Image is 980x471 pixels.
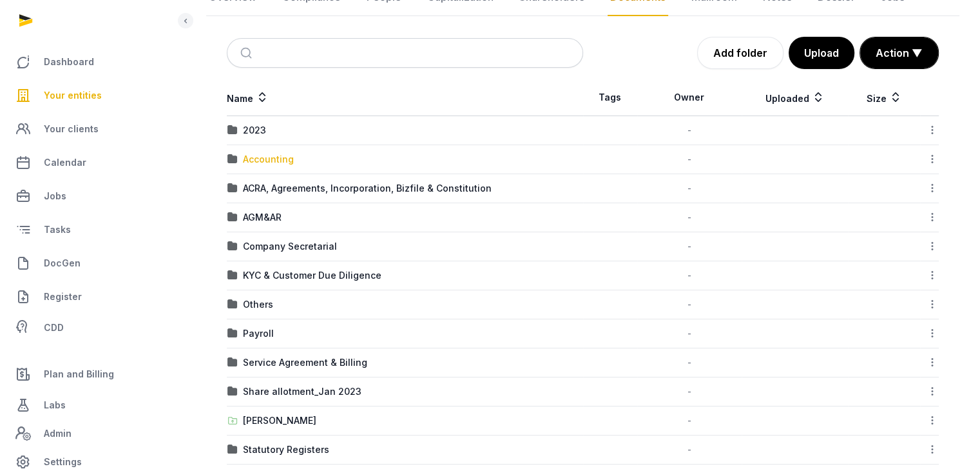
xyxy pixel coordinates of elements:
[44,188,66,204] span: Jobs
[44,121,99,137] span: Your clients
[227,270,238,281] img: folder.svg
[227,386,238,397] img: folder.svg
[243,414,316,427] div: [PERSON_NAME]
[227,212,238,223] img: folder.svg
[227,154,238,165] img: folder.svg
[44,155,86,170] span: Calendar
[227,241,238,252] img: folder.svg
[637,145,742,174] td: -
[10,80,175,111] a: Your entities
[637,290,742,319] td: -
[243,240,337,253] div: Company Secretarial
[742,79,848,116] th: Uploaded
[10,181,175,212] a: Jobs
[10,281,175,312] a: Register
[44,366,114,382] span: Plan and Billing
[227,125,238,135] img: folder.svg
[637,261,742,290] td: -
[848,79,920,116] th: Size
[227,299,238,310] img: folder.svg
[44,256,81,271] span: DocGen
[243,385,361,398] div: Share allotment_Jan 2023
[243,298,273,311] div: Others
[227,416,238,426] img: folder-upload.svg
[637,232,742,261] td: -
[637,116,742,145] td: -
[637,203,742,232] td: -
[243,124,266,137] div: 2023
[10,248,175,279] a: DocGen
[44,222,71,237] span: Tasks
[44,88,102,103] span: Your entities
[10,214,175,245] a: Tasks
[10,147,175,178] a: Calendar
[637,319,742,348] td: -
[243,211,282,224] div: AGM&AR
[10,315,175,341] a: CDD
[44,54,94,70] span: Dashboard
[10,46,175,77] a: Dashboard
[10,421,175,446] a: Admin
[227,328,238,339] img: folder.svg
[637,406,742,436] td: -
[10,359,175,390] a: Plan and Billing
[243,327,274,340] div: Payroll
[637,348,742,377] td: -
[637,377,742,406] td: -
[583,79,637,116] th: Tags
[243,443,329,456] div: Statutory Registers
[243,269,381,282] div: KYC & Customer Due Diligence
[697,37,783,69] a: Add folder
[637,174,742,203] td: -
[227,445,238,455] img: folder.svg
[227,79,583,116] th: Name
[227,357,238,368] img: folder.svg
[10,114,175,145] a: Your clients
[44,454,82,470] span: Settings
[44,397,66,413] span: Labs
[227,183,238,194] img: folder.svg
[637,436,742,465] td: -
[44,320,64,336] span: CDD
[44,426,72,441] span: Admin
[860,37,938,68] button: Action ▼
[233,39,263,67] button: Submit
[637,79,742,116] th: Owner
[789,37,854,69] button: Upload
[44,289,82,305] span: Register
[243,182,492,195] div: ACRA, Agreements, Incorporation, Bizfile & Constitution
[243,356,367,369] div: Service Agreement & Billing
[10,390,175,421] a: Labs
[243,153,294,166] div: Accounting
